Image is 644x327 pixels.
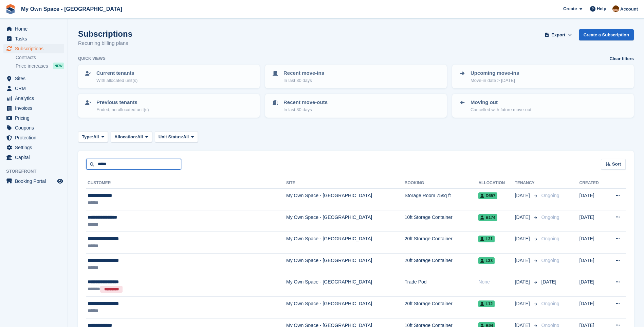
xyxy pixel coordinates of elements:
span: Subscriptions [15,44,56,53]
span: Ongoing [541,258,559,263]
p: Cancelled with future move-out [471,106,531,113]
span: Help [597,5,606,12]
th: Tenancy [515,178,539,189]
th: Created [579,178,606,189]
a: menu [3,34,64,44]
a: Create a Subscription [579,29,634,40]
p: Recent move-ins [283,69,324,77]
p: Move-in date > [DATE] [471,77,519,84]
td: Storage Room 75sq ft [405,189,479,210]
span: L33 [478,257,495,264]
span: All [183,134,189,140]
td: 20ft Storage Container [405,253,479,275]
span: CRM [15,84,56,93]
span: [DATE] [515,235,531,242]
span: Ongoing [541,193,559,198]
span: Export [551,32,565,38]
td: 20ft Storage Container [405,232,479,254]
span: Tasks [15,34,56,44]
a: menu [3,74,64,83]
p: Upcoming move-ins [471,69,519,77]
th: Customer [86,178,286,189]
h1: Subscriptions [78,29,132,38]
td: My Own Space - [GEOGRAPHIC_DATA] [286,253,405,275]
td: My Own Space - [GEOGRAPHIC_DATA] [286,232,405,254]
p: With allocated unit(s) [96,77,137,84]
button: Unit Status: All [155,131,198,142]
a: menu [3,93,64,103]
span: Allocation: [114,134,137,140]
span: Ongoing [541,301,559,306]
span: B174 [478,214,497,221]
span: Ongoing [541,236,559,241]
div: None [478,278,515,286]
span: [DATE] [515,300,531,307]
a: Price increases NEW [16,62,64,70]
span: [DATE] [515,192,531,199]
p: Recent move-outs [283,99,328,106]
td: Trade Pod [405,275,479,297]
a: menu [3,143,64,152]
span: [DATE] [515,257,531,264]
a: Previous tenants Ended, no allocated unit(s) [79,94,259,117]
span: Account [620,6,638,13]
a: menu [3,84,64,93]
td: [DATE] [579,253,606,275]
img: stora-icon-8386f47178a22dfd0bd8f6a31ec36ba5ce8667c1dd55bd0f319d3a0aa187defe.svg [5,4,16,14]
span: [DATE] [515,278,531,286]
span: Create [563,5,577,12]
a: Recent move-outs In last 30 days [266,94,446,117]
button: Allocation: All [111,131,152,142]
td: My Own Space - [GEOGRAPHIC_DATA] [286,297,405,319]
span: Type: [82,134,93,140]
span: Sort [612,161,621,168]
span: L31 [478,236,495,242]
span: Invoices [15,103,56,113]
td: [DATE] [579,210,606,232]
span: Capital [15,153,56,162]
a: menu [3,103,64,113]
p: Moving out [471,99,531,106]
td: My Own Space - [GEOGRAPHIC_DATA] [286,275,405,297]
span: Price increases [16,63,48,69]
span: Booking Portal [15,176,56,186]
p: In last 30 days [283,77,324,84]
span: Analytics [15,93,56,103]
td: My Own Space - [GEOGRAPHIC_DATA] [286,210,405,232]
th: Booking [405,178,479,189]
span: Home [15,24,56,34]
a: Clear filters [609,55,634,62]
p: Recurring billing plans [78,39,132,47]
span: Ongoing [541,214,559,220]
p: Ended, no allocated unit(s) [96,106,149,113]
div: NEW [53,63,64,69]
a: menu [3,123,64,133]
p: Current tenants [96,69,137,77]
a: Contracts [16,54,64,61]
th: Site [286,178,405,189]
span: Unit Status: [159,134,183,140]
a: Upcoming move-ins Move-in date > [DATE] [453,65,633,88]
span: Storefront [6,168,68,175]
a: menu [3,44,64,53]
span: Sites [15,74,56,83]
span: [DATE] [541,279,556,285]
span: All [93,134,99,140]
button: Type: All [78,131,108,142]
p: In last 30 days [283,106,328,113]
a: menu [3,113,64,123]
span: Pricing [15,113,56,123]
span: All [137,134,143,140]
span: [DATE] [515,214,531,221]
a: menu [3,133,64,142]
p: Previous tenants [96,99,149,106]
a: My Own Space - [GEOGRAPHIC_DATA] [18,3,125,15]
td: My Own Space - [GEOGRAPHIC_DATA] [286,189,405,210]
th: Allocation [478,178,515,189]
button: Export [544,29,573,40]
a: Moving out Cancelled with future move-out [453,94,633,117]
td: 10ft Storage Container [405,210,479,232]
td: 20ft Storage Container [405,297,479,319]
td: [DATE] [579,232,606,254]
a: menu [3,176,64,186]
